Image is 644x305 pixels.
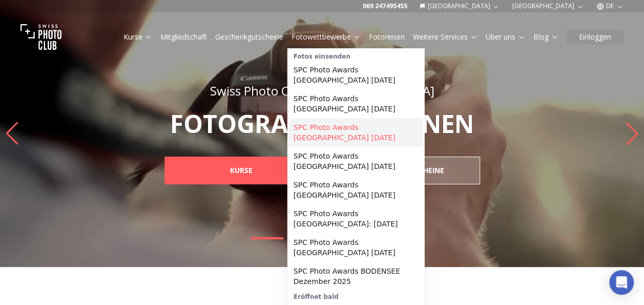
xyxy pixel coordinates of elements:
a: Fotoreisen [369,32,405,42]
a: SPC Photo Awards [GEOGRAPHIC_DATA] [DATE] [289,118,423,147]
a: Mitgliedschaft [160,32,207,42]
span: Swiss Photo Club: [GEOGRAPHIC_DATA] [210,82,434,99]
a: SPC Photo Awards [GEOGRAPHIC_DATA] [DATE] [289,61,423,89]
a: Kurse [123,32,152,42]
a: Blog [533,32,558,42]
a: SPC Photo Awards [GEOGRAPHIC_DATA]: [DATE] [289,204,423,233]
b: KURSE [230,165,253,176]
a: Weitere Services [413,32,477,42]
div: Open Intercom Messenger [609,270,634,295]
button: Fotowettbewerbe [287,30,365,44]
a: 069 247495455 [363,2,407,10]
button: Kurse [119,30,156,44]
a: SPC Photo Awards [GEOGRAPHIC_DATA] [DATE] [289,233,423,262]
a: KURSE [164,157,318,184]
a: Geschenkgutscheine [215,32,283,42]
a: Fotowettbewerbe [292,32,361,42]
button: Einloggen [567,30,624,44]
p: FOTOGRAFIEREN LERNEN [142,111,503,136]
button: Geschenkgutscheine [211,30,287,44]
div: Eröffnet bald [289,291,423,301]
button: Weitere Services [409,30,482,44]
button: Über uns [482,30,529,44]
img: Swiss photo club [20,16,61,58]
button: Mitgliedschaft [156,30,211,44]
a: SPC Photo Awards BODENSEE Dezember 2025 [289,262,423,291]
button: Blog [529,30,563,44]
div: Fotos einsenden [289,50,423,61]
a: SPC Photo Awards [GEOGRAPHIC_DATA] [DATE] [289,176,423,204]
a: Über uns [486,32,525,42]
a: SPC Photo Awards [GEOGRAPHIC_DATA] [DATE] [289,89,423,118]
a: SPC Photo Awards [GEOGRAPHIC_DATA] [DATE] [289,147,423,176]
button: Fotoreisen [365,30,409,44]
